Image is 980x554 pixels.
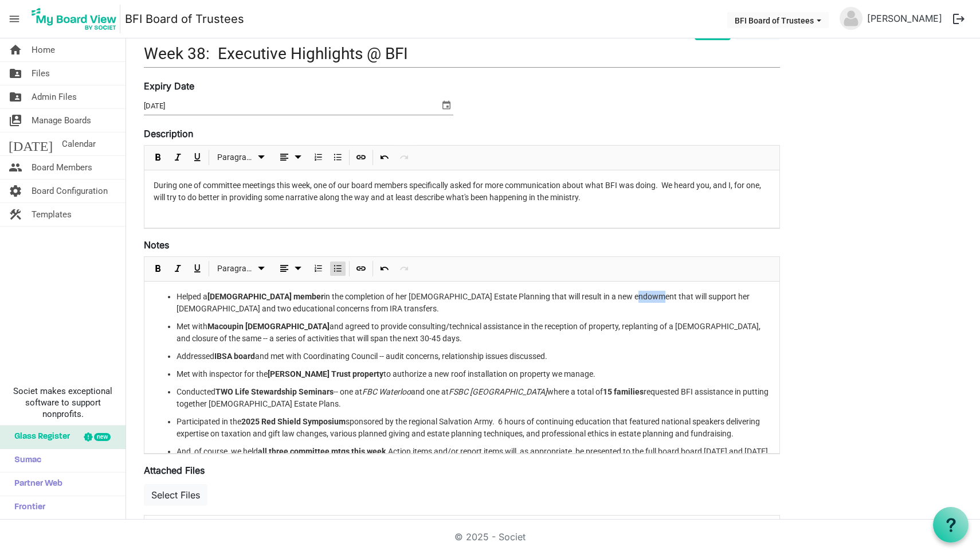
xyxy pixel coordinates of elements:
[362,387,411,396] em: FBC Waterloo
[144,238,169,252] label: Notes
[454,531,526,543] a: © 2025 - Societ
[207,322,330,331] strong: Macoupin [DEMOGRAPHIC_DATA]
[213,262,270,276] button: Paragraph dropdownbutton
[177,368,770,380] li: Met with inspector for the to authorize a new roof installation on property we manage.
[9,449,41,472] span: Sumac
[168,146,187,170] div: Italic
[268,369,383,379] strong: [PERSON_NAME] Trust property
[154,180,770,204] p: During one of committee meetings this week, one of our board members specifically asked for more ...
[215,387,334,396] strong: TWO Life Stewardship Seminars
[125,7,244,30] a: BFI Board of Trustees
[28,5,125,33] a: My Board View Logo
[28,5,120,33] img: My Board View Logo
[354,150,369,165] button: Insert Link
[9,156,22,179] span: people
[217,150,254,165] span: Paragraph
[177,386,770,410] li: Conducted -- one at and one at where a total of requested BFI assistance in putting together [DEM...
[9,473,62,496] span: Partner Web
[151,150,166,165] button: Bold
[207,292,324,301] strong: [DEMOGRAPHIC_DATA] member
[308,257,328,281] div: Numbered List
[170,262,186,276] button: Italic
[177,416,770,440] li: Participated in the sponsored by the regional Salvation Army. 6 hours of continuing education tha...
[449,387,547,396] em: FSBC [GEOGRAPHIC_DATA]
[354,262,369,276] button: Insert Link
[440,97,453,112] span: select
[241,417,346,426] strong: 2025 Red Shield Symposium
[177,350,770,362] li: Addressed and met with Coordinating Council -- audit concerns, relationship issues discussed.
[375,257,394,281] div: Undo
[177,321,770,345] li: Met with and agreed to provide consulting/technical assistance in the reception of property, repl...
[9,496,45,519] span: Frontier
[272,257,309,281] div: Alignments
[190,150,205,165] button: Underline
[177,291,770,315] li: Helped a in the completion of her [DEMOGRAPHIC_DATA] Estate Planning that will result in a new en...
[32,156,92,179] span: Board Members
[148,146,168,170] div: Bold
[177,446,770,458] li: And, of course, we held Action items and/or report items will, as appropriate, be presented to th...
[187,257,207,281] div: Underline
[62,132,96,155] span: Calendar
[148,257,168,281] div: Bold
[351,257,371,281] div: Insert Link
[377,150,393,165] button: Undo
[328,146,347,170] div: Bulleted List
[9,85,22,108] span: folder_shared
[9,180,22,202] span: settings
[863,7,947,30] a: [PERSON_NAME]
[9,203,22,226] span: construction
[328,257,347,281] div: Bulleted List
[32,38,55,61] span: Home
[211,146,272,170] div: Formats
[9,426,70,448] span: Glass Register
[32,180,108,202] span: Board Configuration
[32,85,77,108] span: Admin Files
[144,40,780,67] input: Title
[375,146,394,170] div: Undo
[144,127,193,141] label: Description
[727,12,829,28] button: BFI Board of Trustees dropdownbutton
[190,262,205,276] button: Underline
[94,433,111,441] div: new
[273,262,307,276] button: dropdownbutton
[32,203,72,226] span: Templates
[32,109,91,132] span: Manage Boards
[603,387,644,396] strong: 15 families
[217,262,254,276] span: Paragraph
[5,385,120,420] span: Societ makes exceptional software to support nonprofits.
[168,257,187,281] div: Italic
[330,262,346,276] button: Bulleted List
[311,150,326,165] button: Numbered List
[3,8,25,30] span: menu
[144,484,207,506] button: Select Files
[330,150,346,165] button: Bulleted List
[947,7,971,31] button: logout
[9,132,53,155] span: [DATE]
[377,262,393,276] button: Undo
[272,146,309,170] div: Alignments
[351,146,371,170] div: Insert Link
[308,146,328,170] div: Numbered List
[151,262,166,276] button: Bold
[144,463,205,477] label: Attached Files
[144,79,194,93] label: Expiry Date
[9,62,22,85] span: folder_shared
[32,62,50,85] span: Files
[213,150,270,165] button: Paragraph dropdownbutton
[840,7,863,30] img: no-profile-picture.svg
[273,150,307,165] button: dropdownbutton
[9,109,22,132] span: switch_account
[187,146,207,170] div: Underline
[170,150,186,165] button: Italic
[214,352,255,361] strong: IBSA board
[311,262,326,276] button: Numbered List
[211,257,272,281] div: Formats
[258,447,388,456] strong: all three committee mtgs this week.
[9,38,22,61] span: home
